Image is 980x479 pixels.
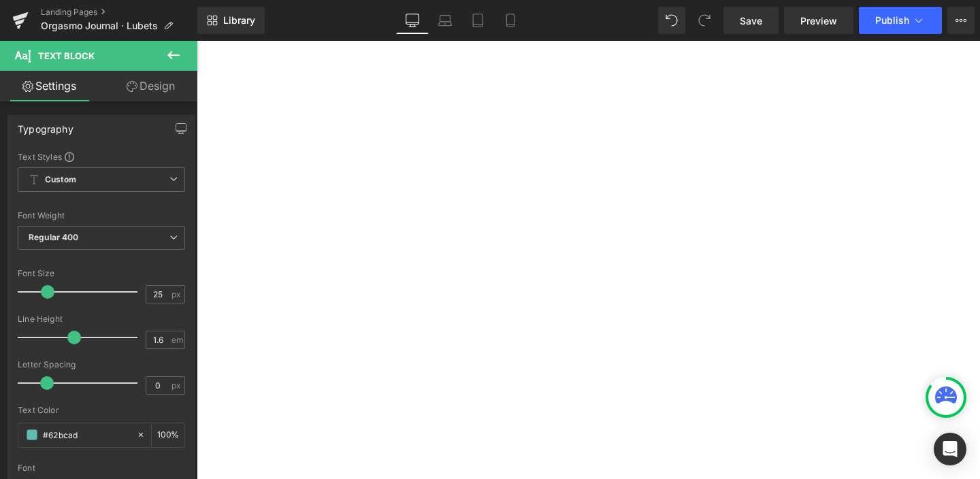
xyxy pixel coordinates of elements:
[429,7,461,34] a: Laptop
[934,433,966,465] div: Open Intercom Messenger
[859,7,942,34] button: Publish
[461,7,494,34] a: Tablet
[18,211,185,220] div: Font Weight
[18,116,73,135] div: Typography
[43,427,130,442] input: Color
[947,7,975,34] button: More
[171,381,183,390] span: px
[740,14,762,28] span: Save
[197,7,265,34] a: New Library
[396,7,429,34] a: Desktop
[171,335,183,344] span: em
[101,71,200,101] a: Design
[38,50,95,61] span: Text Block
[18,314,185,324] div: Line Height
[658,7,685,34] button: Undo
[18,406,185,415] div: Text Color
[18,151,185,162] div: Text Styles
[18,463,185,473] div: Font
[875,15,909,26] span: Publish
[41,20,158,31] span: Orgasmo Journal · Lubets
[171,290,183,299] span: px
[494,7,527,34] a: Mobile
[41,7,197,18] a: Landing Pages
[691,7,718,34] button: Redo
[45,174,76,186] b: Custom
[18,269,185,278] div: Font Size
[152,423,184,447] div: %
[29,232,79,242] b: Regular 400
[784,7,853,34] a: Preview
[18,360,185,369] div: Letter Spacing
[800,14,837,28] span: Preview
[223,14,255,27] span: Library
